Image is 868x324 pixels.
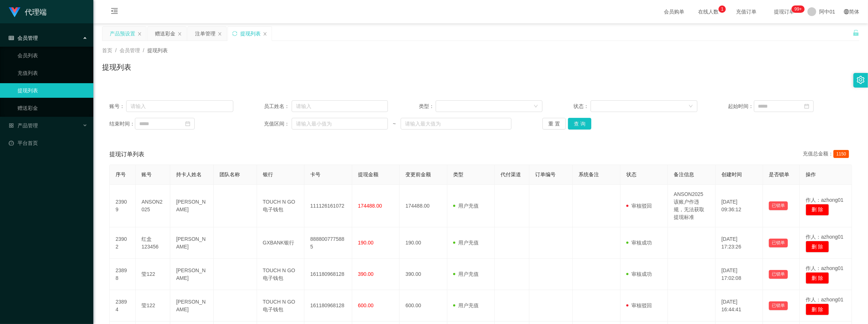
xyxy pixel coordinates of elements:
[102,47,112,53] span: 首页
[833,150,849,158] span: 1150
[120,47,140,53] span: 会员管理
[769,239,788,247] button: 已锁单
[147,47,168,53] span: 提现列表
[304,227,352,259] td: 8888007775885
[388,120,401,128] span: ~
[716,290,763,321] td: [DATE] 16:44:41
[806,297,844,302] span: 作人：azhong01
[232,31,237,36] i: 图标： 同步
[9,9,47,15] a: 代理端
[17,101,87,115] a: 赠送彩金
[136,185,170,227] td: ANSON2025
[264,120,292,128] span: 充值区间：
[102,62,131,73] h1: 提现列表
[803,151,833,157] font: 充值总金额：
[728,103,754,110] span: 起始时间：
[358,240,374,246] span: 190.00
[631,240,652,246] font: 审核成功
[141,171,152,177] span: 账号
[195,27,215,40] div: 注单管理
[17,66,87,80] a: 充值列表
[358,302,374,308] span: 600.00
[25,0,47,24] h1: 代理端
[292,118,388,130] input: 请输入最小值为
[263,171,273,177] span: 银行
[9,35,14,40] i: 图标： table
[689,104,693,109] i: 图标： 向下
[257,259,305,290] td: TOUCH N GO 电子钱包
[769,201,788,210] button: 已锁单
[400,227,447,259] td: 190.00
[257,290,305,321] td: TOUCH N GO 电子钱包
[110,290,136,321] td: 23894
[136,290,170,321] td: 莹122
[358,203,382,209] span: 174488.00
[257,227,305,259] td: GXBANK银行
[668,185,716,227] td: ANSON2025 该账户作违规，无法获取提现标准
[110,227,136,259] td: 23902
[304,290,352,321] td: 161180968128
[110,27,135,40] div: 产品预设置
[716,227,763,259] td: [DATE] 17:23:26
[774,9,794,15] font: 提现订单
[674,171,694,177] span: 备注信息
[116,171,126,177] span: 序号
[170,290,214,321] td: [PERSON_NAME]
[115,47,117,53] span: /
[453,171,463,177] span: 类型
[401,118,511,130] input: 请输入最大值为
[136,227,170,259] td: 红盒123456
[579,171,599,177] span: 系统备注
[292,100,388,112] input: 请输入
[631,302,652,308] font: 审核驳回
[136,259,170,290] td: 莹122
[143,47,144,53] span: /
[405,171,431,177] span: 变更前金额
[176,171,202,177] span: 持卡人姓名
[806,197,844,203] span: 作人：azhong01
[155,27,175,40] div: 赠送彩金
[178,32,182,36] i: 图标： 关闭
[721,5,724,13] p: 1
[109,120,135,128] span: 结束时间：
[568,118,591,130] button: 查 询
[110,185,136,227] td: 23909
[719,5,726,13] sup: 1
[458,240,479,246] font: 用户充值
[534,104,538,109] i: 图标： 向下
[170,185,214,227] td: [PERSON_NAME]
[849,9,859,15] font: 简体
[626,171,637,177] span: 状态
[791,5,805,13] sup: 1209
[631,203,652,209] font: 审核驳回
[716,185,763,227] td: [DATE] 09:36:12
[358,171,378,177] span: 提现金额
[9,7,20,18] img: logo.9652507e.png
[109,150,144,159] span: 提现订单列表
[806,234,844,240] span: 作人：azhong01
[458,302,479,308] font: 用户充值
[806,265,844,271] span: 作人：azhong01
[542,118,566,130] button: 重 置
[806,204,829,216] button: 删 除
[501,171,521,177] span: 代付渠道
[185,121,190,126] i: 图标： 日历
[458,203,479,209] font: 用户充值
[126,100,233,112] input: 请输入
[400,185,447,227] td: 174488.00
[257,185,305,227] td: TOUCH N GO 电子钱包
[698,9,719,15] font: 在线人数
[804,104,809,109] i: 图标： 日历
[631,271,652,277] font: 审核成功
[137,32,142,36] i: 图标： 关闭
[736,9,756,15] font: 充值订单
[358,271,374,277] span: 390.00
[573,103,591,110] span: 状态：
[264,103,292,110] span: 员工姓名：
[304,259,352,290] td: 161180968128
[9,123,14,128] i: 图标： AppStore-O
[17,35,38,41] font: 会员管理
[769,171,789,177] span: 是否锁单
[716,259,763,290] td: [DATE] 17:02:08
[721,171,742,177] span: 创建时间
